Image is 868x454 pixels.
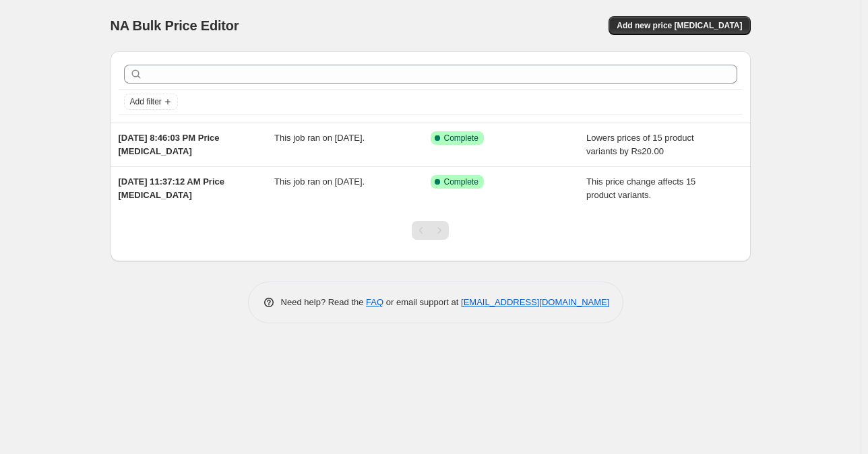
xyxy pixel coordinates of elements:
span: or email support at [383,297,461,307]
span: [DATE] 8:46:03 PM Price [MEDICAL_DATA] [119,133,220,156]
nav: Pagination [412,221,449,240]
span: Complete [444,176,478,187]
span: This job ran on [DATE]. [274,176,365,187]
span: Need help? Read the [281,297,367,307]
a: [EMAIL_ADDRESS][DOMAIN_NAME] [461,297,609,307]
span: This price change affects 15 product variants. [586,176,695,200]
span: NA Bulk Price Editor [111,18,239,33]
span: Lowers prices of 15 product variants by Rs20.00 [586,133,694,156]
a: FAQ [366,297,383,307]
button: Add filter [124,94,178,110]
span: This job ran on [DATE]. [274,133,365,143]
button: Add new price [MEDICAL_DATA] [609,16,750,35]
span: [DATE] 11:37:12 AM Price [MEDICAL_DATA] [119,176,225,200]
span: Add filter [130,96,162,107]
span: Complete [444,133,478,143]
span: Add new price [MEDICAL_DATA] [617,20,742,31]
